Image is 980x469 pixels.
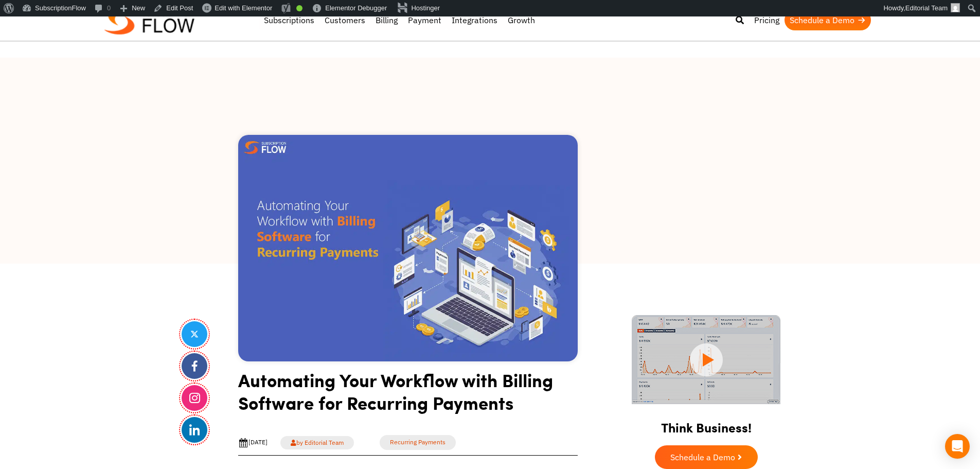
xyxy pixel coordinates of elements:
[238,135,578,361] img: Billing Software for Recurring Payments
[670,453,735,461] span: Schedule a Demo
[503,10,540,30] a: Growth
[259,10,319,30] a: Subscriptions
[655,445,758,469] a: Schedule a Demo
[945,434,970,459] div: Open Intercom Messenger
[296,5,302,11] div: Good
[614,407,799,440] h2: Think Business!
[104,7,194,34] img: Subscriptionflow
[749,10,785,30] a: Pricing
[380,435,456,450] a: Recurring Payments
[280,436,354,449] a: by Editorial Team
[785,10,871,30] a: Schedule a Demo
[905,4,948,12] span: Editorial Team
[370,10,403,30] a: Billing
[319,10,370,30] a: Customers
[215,4,272,12] span: Edit with Elementor
[238,369,578,422] h1: Automating Your Workflow with Billing Software for Recurring Payments
[238,438,268,448] div: [DATE]
[632,315,780,404] img: intro video
[403,10,447,30] a: Payment
[447,10,503,30] a: Integrations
